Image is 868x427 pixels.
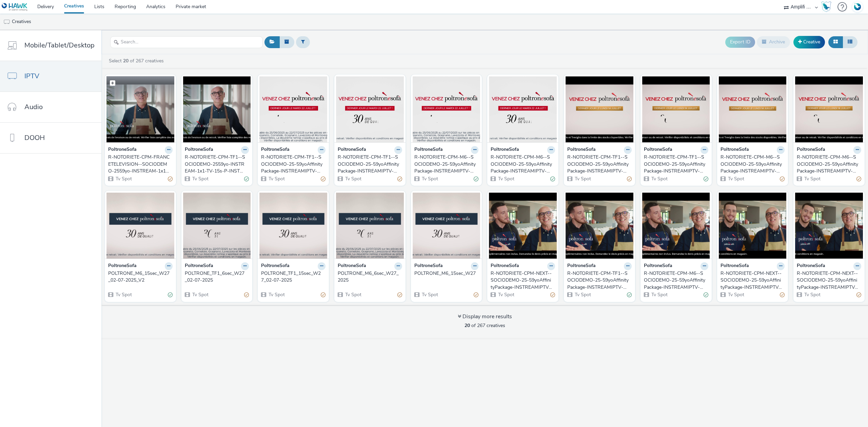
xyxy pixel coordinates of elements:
[414,154,476,175] div: R-NOTORIETE-CPM-M6--SOCIODEMO-25-59yoAffinityPackage-INSTREAMIPTV-1x1-Multidevice-NA_$424580746$_...
[336,76,404,142] img: R-NOTORIETE-CPM-TF1--SOCIODEMO-25-59yoAffinityPackage-INSTREAMIPTV-1x1-Multidevice-NA_424581079$_...
[780,175,785,182] div: Partially valid
[421,176,438,182] span: Tv Spot
[115,176,132,182] span: Tv Spot
[627,175,632,182] div: Partially valid
[644,262,672,270] strong: PoltroneSofa
[168,291,173,299] div: Valid
[491,270,555,291] a: R-NOTORIETE-CPM-NEXT--SOCIODEMO-25-59yoAffinityPackage-INSTREAMIPTV-1x1-Multidevice-NA-$421049561...
[338,262,366,270] strong: PoltroneSofa
[497,291,514,298] span: Tv Spot
[795,76,863,142] img: R-NOTORIETE-CPM-M6--SOCIODEMO-25-59yoAffinityPackage-INSTREAMIPTV-1x1-Multidevice-NA_$424580746$-...
[108,270,170,284] div: POLTRONE_M6_15sec_W27_02-07-2025_V2
[261,154,323,175] div: R-NOTORIETE-CPM-TF1--SOCIODEMO-25-59yoAffinityPackage-INSTREAMIPTV-1x1-Multidevice-NA_$424581079$...
[465,322,505,329] span: of 267 creatives
[797,154,859,175] div: R-NOTORIETE-CPM-M6--SOCIODEMO-25-59yoAffinityPackage-INSTREAMIPTV-1x1-Multidevice-NA_$424580746$-W28
[108,262,137,270] strong: PoltroneSofa
[185,154,246,175] div: R-NOTORIETE-CPM-TF1--SOCIODEMO-2559yo-INSTREAM-1x1-TV-15s-P-INSTREAM-1x1-W35Promo-$427404871$
[797,270,859,291] div: R-NOTORIETE-CPM-NEXT--SOCIODEMO-25-59yoAffinityPackage-INSTREAMIPTV-1x1-Multidevice-NA-$421049561...
[261,270,323,284] div: POLTRONE_TF1_15sec_W27_02-07-2025
[566,192,633,259] img: R-NOTORIETE-CPM-TF1--SOCIODEMO-25-59yoAffinityPackage-INSTREAMIPTV-1x1-Multidevice-NA-$420822910$...
[821,1,831,12] img: Hawk Academy
[108,146,137,154] strong: PoltroneSofa
[24,40,95,50] span: Mobile/Tablet/Desktop
[397,291,402,299] div: Partially valid
[261,154,325,175] a: R-NOTORIETE-CPM-TF1--SOCIODEMO-25-59yoAffinityPackage-INSTREAMIPTV-1x1-Multidevice-NA_$424581079$...
[474,291,478,299] div: Partially valid
[414,154,479,175] a: R-NOTORIETE-CPM-M6--SOCIODEMO-25-59yoAffinityPackage-INSTREAMIPTV-1x1-Multidevice-NA_$424580746$_...
[338,154,402,175] a: R-NOTORIETE-CPM-TF1--SOCIODEMO-25-59yoAffinityPackage-INSTREAMIPTV-1x1-Multidevice-NA_424581079$_...
[3,19,10,25] img: tv
[2,3,28,11] img: undefined Logo
[123,58,129,64] strong: 20
[795,192,863,259] img: R-NOTORIETE-CPM-NEXT--SOCIODEMO-25-59yoAffinityPackage-INSTREAMIPTV-1x1-Multidevice-NA-$421049561...
[259,192,327,259] img: POLTRONE_TF1_15sec_W27_02-07-2025 visual
[491,262,519,270] strong: PoltroneSofa
[574,291,591,298] span: Tv Spot
[497,176,514,182] span: Tv Spot
[821,1,834,12] a: Hawk Academy
[644,154,708,175] a: R-NOTORIETE-CPM-TF1--SOCIODEMO-25-59yoAffinityPackage-INSTREAMIPTV-1x1-Multidevice-NA_$424581079$...
[24,71,39,81] span: IPTV
[106,76,174,142] img: R-NOTORIETE-CPM-FRANCETELEVISION--SOCIODEMO-2559yo-INSTREAM-1x1-TV-15s-P-INSTREAM-1x1-W35Promo-$4...
[567,146,596,154] strong: PoltroneSofa
[465,322,470,329] strong: 20
[268,176,285,182] span: Tv Spot
[719,76,787,142] img: R-NOTORIETE-CPM-M6--SOCIODEMO-25-59yoAffinityPackage-INSTREAMIPTV-1x1-Multidevice-NA_$424580746$-...
[721,154,785,175] a: R-NOTORIETE-CPM-M6--SOCIODEMO-25-59yoAffinityPackage-INSTREAMIPTV-1x1-Multidevice-NA_$424580746$-W28
[338,154,399,175] div: R-NOTORIETE-CPM-TF1--SOCIODEMO-25-59yoAffinityPackage-INSTREAMIPTV-1x1-Multidevice-NA_424581079$_...
[108,154,170,175] div: R-NOTORIETE-CPM-FRANCETELEVISION--SOCIODEMO-2559yo-INSTREAM-1x1-TV-15s-P-INSTREAM-1x1-W35Promo-$4...
[780,291,785,299] div: Partially valid
[185,262,213,270] strong: PoltroneSofa
[414,146,443,154] strong: PoltroneSofa
[321,175,325,182] div: Partially valid
[421,291,438,298] span: Tv Spot
[704,291,708,299] div: Valid
[804,291,821,298] span: Tv Spot
[24,133,45,143] span: DOOH
[336,192,404,259] img: POLTRONE_M6_6sec_W27_2025 visual
[727,176,744,182] span: Tv Spot
[185,146,213,154] strong: PoltroneSofa
[344,176,361,182] span: Tv Spot
[108,270,173,284] a: POLTRONE_M6_15sec_W27_02-07-2025_V2
[550,291,555,299] div: Partially valid
[642,76,710,142] img: R-NOTORIETE-CPM-TF1--SOCIODEMO-25-59yoAffinityPackage-INSTREAMIPTV-1x1-Multidevice-NA_$424581079$...
[338,270,402,284] a: POLTRONE_M6_6sec_W27_2025
[797,154,861,175] a: R-NOTORIETE-CPM-M6--SOCIODEMO-25-59yoAffinityPackage-INSTREAMIPTV-1x1-Multidevice-NA_$424580746$-W28
[489,192,557,259] img: R-NOTORIETE-CPM-NEXT--SOCIODEMO-25-59yoAffinityPackage-INSTREAMIPTV-1x1-Multidevice-NA-$421049561...
[828,36,843,48] button: Grid
[397,175,402,182] div: Partially valid
[338,146,366,154] strong: PoltroneSofa
[721,262,749,270] strong: PoltroneSofa
[261,262,290,270] strong: PoltroneSofa
[183,76,251,142] img: R-NOTORIETE-CPM-TF1--SOCIODEMO-2559yo-INSTREAM-1x1-TV-15s-P-INSTREAM-1x1-W35Promo-$427404871$ visual
[793,36,825,48] a: Creative
[458,313,512,321] div: Display more results
[725,37,755,47] button: Export ID
[721,146,749,154] strong: PoltroneSofa
[651,291,668,298] span: Tv Spot
[644,270,706,291] div: R-NOTORIETE-CPM-M6--SOCIODEMO-25-59yoAffinityPackage-INSTREAMIPTV-1x1-Multidevice-NA-$421049558$-...
[115,291,132,298] span: Tv Spot
[474,175,478,182] div: Valid
[651,176,668,182] span: Tv Spot
[567,154,632,175] a: R-NOTORIETE-CPM-TF1--SOCIODEMO-25-59yoAffinityPackage-INSTREAMIPTV-1x1-Multidevice-NA_$424581079$...
[244,291,249,299] div: Partially valid
[413,76,480,142] img: R-NOTORIETE-CPM-M6--SOCIODEMO-25-59yoAffinityPackage-INSTREAMIPTV-1x1-Multidevice-NA_$424580746$_...
[414,270,479,277] a: POLTRONE_M6_15sec_W27
[192,291,209,298] span: Tv Spot
[644,270,708,291] a: R-NOTORIETE-CPM-M6--SOCIODEMO-25-59yoAffinityPackage-INSTREAMIPTV-1x1-Multidevice-NA-$421049558$-...
[721,154,782,175] div: R-NOTORIETE-CPM-M6--SOCIODEMO-25-59yoAffinityPackage-INSTREAMIPTV-1x1-Multidevice-NA_$424580746$-W28
[168,175,173,182] div: Partially valid
[757,36,790,48] button: Archive
[24,102,43,112] span: Audio
[185,270,249,284] a: POLTRONE_TF1_6sec_W27_02-07-2025
[843,36,857,48] button: Table
[627,291,632,299] div: Valid
[567,270,629,291] div: R-NOTORIETE-CPM-TF1--SOCIODEMO-25-59yoAffinityPackage-INSTREAMIPTV-1x1-Multidevice-NA-$420822910$...
[414,262,443,270] strong: PoltroneSofa
[491,154,552,175] div: R-NOTORIETE-CPM-M6--SOCIODEMO-25-59yoAffinityPackage-INSTREAMIPTV-1x1-Multidevice-NA_$424580746$_...
[797,262,825,270] strong: PoltroneSofa
[259,76,327,142] img: R-NOTORIETE-CPM-TF1--SOCIODEMO-25-59yoAffinityPackage-INSTREAMIPTV-1x1-Multidevice-NA_$424581079$...
[261,270,325,284] a: POLTRONE_TF1_15sec_W27_02-07-2025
